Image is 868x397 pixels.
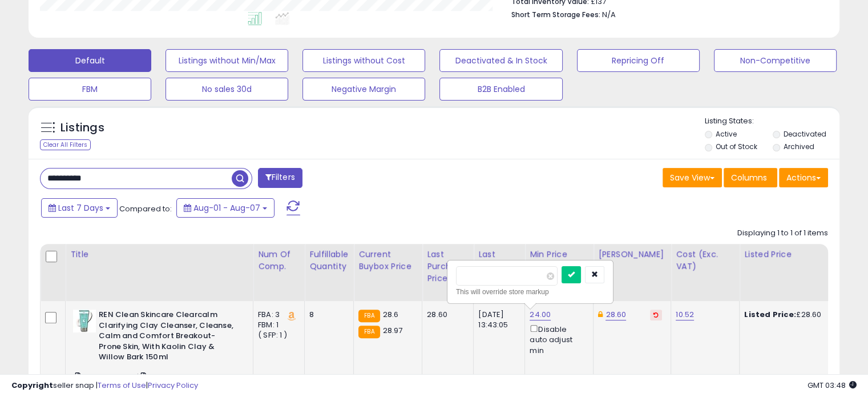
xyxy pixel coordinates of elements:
label: Deactivated [783,129,826,139]
label: Active [716,129,737,139]
div: seller snap | | [11,380,198,391]
div: Clear All Filters [40,139,91,150]
div: [DATE] 13:43:05 [478,310,516,330]
label: Archived [783,142,814,151]
button: No sales 30d [165,78,288,101]
span: | SKU: qogit-12.62-250724---26.00-VA6 [73,372,232,389]
button: Actions [779,168,828,187]
small: FBA [358,310,380,322]
span: Compared to: [119,203,172,214]
img: 31Y32A5Ew6L._SL40_.jpg [73,310,96,332]
h5: Listings [60,120,104,136]
button: Columns [724,168,777,187]
div: FBA: 3 [258,310,296,320]
span: 2025-08-15 03:48 GMT [808,380,857,391]
span: 28.97 [383,325,403,336]
button: B2B Enabled [439,78,562,101]
div: FBM: 1 [258,320,296,330]
button: FBM [29,78,151,101]
b: REN Clean Skincare Clearcalm Clarifying Clay Cleanser, Cleanse, Calm and Comfort Breakout-Prone S... [99,310,237,366]
div: Displaying 1 to 1 of 1 items [737,228,828,239]
div: Current Buybox Price [358,248,417,272]
b: Short Term Storage Fees: [511,10,600,19]
div: Fulfillable Quantity [309,248,349,272]
b: Listed Price: [744,309,796,320]
div: Title [70,248,248,260]
small: FBA [358,326,380,338]
div: Num of Comp. [258,248,300,272]
button: Default [29,49,151,72]
a: 28.60 [605,309,626,320]
div: Disable auto adjust min [530,323,584,356]
div: 28.60 [427,310,465,320]
button: Listings without Min/Max [165,49,288,72]
div: ( SFP: 1 ) [258,330,296,340]
span: Aug-01 - Aug-07 [193,202,260,214]
a: 10.52 [676,309,694,320]
label: Out of Stock [716,142,757,151]
button: Last 7 Days [41,198,118,218]
p: Listing States: [705,116,839,127]
div: Last Purchase Price [427,248,469,284]
div: £28.60 [744,310,839,320]
button: Negative Margin [302,78,425,101]
span: 28.6 [383,309,399,320]
div: Last Purchase Date (GMT) [478,248,520,296]
div: Listed Price [744,248,843,260]
span: Last 7 Days [58,202,103,214]
button: Deactivated & In Stock [439,49,562,72]
button: Filters [258,168,302,188]
div: [PERSON_NAME] [598,248,666,260]
button: Repricing Off [577,49,700,72]
button: Aug-01 - Aug-07 [176,198,274,218]
div: 8 [309,310,345,320]
div: This will override store markup [456,286,604,298]
button: Non-Competitive [714,49,837,72]
button: Listings without Cost [302,49,425,72]
a: 24.00 [530,309,551,320]
div: Min Price [530,248,588,260]
strong: Copyright [11,380,53,391]
div: Cost (Exc. VAT) [676,248,734,272]
button: Save View [663,168,722,187]
a: Terms of Use [98,380,146,391]
span: N/A [602,9,616,20]
a: B08J1GV9FS [96,372,135,382]
a: Privacy Policy [148,380,198,391]
span: Columns [731,172,767,183]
